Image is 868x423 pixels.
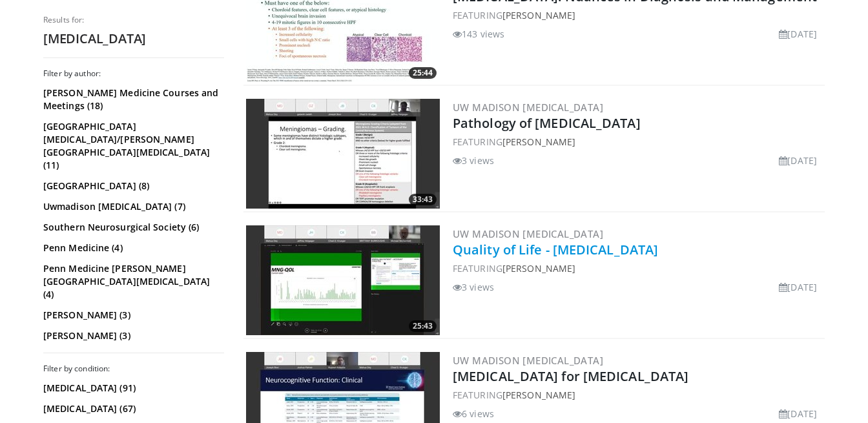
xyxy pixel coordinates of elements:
[779,407,817,420] li: [DATE]
[43,30,224,47] h2: [MEDICAL_DATA]
[246,99,440,209] img: 1970b262-7e57-4337-9d71-af665613d32d.300x170_q85_crop-smart_upscale.jpg
[502,136,575,148] a: [PERSON_NAME]
[453,241,658,258] a: Quality of Life - [MEDICAL_DATA]
[453,114,641,132] a: Pathology of [MEDICAL_DATA]
[453,227,603,240] a: UW Madison [MEDICAL_DATA]
[453,354,603,367] a: UW Madison [MEDICAL_DATA]
[502,9,575,21] a: [PERSON_NAME]
[43,242,221,254] a: Penn Medicine (4)
[43,364,224,374] h3: Filter by condition:
[453,135,822,149] div: FEATURING
[43,329,221,342] a: [PERSON_NAME] (3)
[779,280,817,294] li: [DATE]
[246,99,440,209] a: 33:43
[43,120,221,172] a: [GEOGRAPHIC_DATA][MEDICAL_DATA]/[PERSON_NAME][GEOGRAPHIC_DATA][MEDICAL_DATA] (11)
[502,262,575,274] a: [PERSON_NAME]
[453,101,603,114] a: UW Madison [MEDICAL_DATA]
[43,402,221,415] a: [MEDICAL_DATA] (67)
[43,309,221,322] a: [PERSON_NAME] (3)
[246,225,440,335] a: 25:43
[409,320,437,332] span: 25:43
[453,407,494,420] li: 6 views
[779,154,817,167] li: [DATE]
[453,367,688,385] a: [MEDICAL_DATA] for [MEDICAL_DATA]
[409,67,437,79] span: 25:44
[453,262,822,275] div: FEATURING
[43,87,221,112] a: [PERSON_NAME] Medicine Courses and Meetings (18)
[43,262,221,301] a: Penn Medicine [PERSON_NAME][GEOGRAPHIC_DATA][MEDICAL_DATA] (4)
[43,180,221,192] a: [GEOGRAPHIC_DATA] (8)
[409,194,437,205] span: 33:43
[502,389,575,401] a: [PERSON_NAME]
[453,280,494,294] li: 3 views
[246,225,440,335] img: 05a8919e-8023-4a5d-8acb-d6a034a3f53f.300x170_q85_crop-smart_upscale.jpg
[779,27,817,41] li: [DATE]
[43,382,221,395] a: [MEDICAL_DATA] (91)
[43,15,224,25] p: Results for:
[453,8,822,22] div: FEATURING
[43,68,224,79] h3: Filter by author:
[453,154,494,167] li: 3 views
[453,27,504,41] li: 143 views
[43,221,221,234] a: Southern Neurosurgical Society (6)
[453,388,822,402] div: FEATURING
[43,200,221,213] a: Uwmadison [MEDICAL_DATA] (7)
